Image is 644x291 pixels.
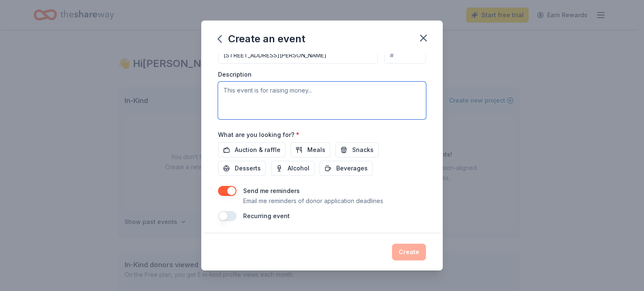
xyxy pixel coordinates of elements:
[218,32,305,46] div: Create an event
[218,47,378,64] input: Enter a US address
[243,187,300,194] label: Send me reminders
[218,70,252,79] label: Description
[218,161,266,176] button: Desserts
[235,163,261,173] span: Desserts
[319,161,373,176] button: Beverages
[243,212,290,219] label: Recurring event
[291,142,330,157] button: Meals
[218,131,299,139] label: What are you looking for?
[288,163,309,173] span: Alcohol
[235,145,280,155] span: Auction & raffle
[243,196,383,206] p: Email me reminders of donor application deadlines
[218,142,286,157] button: Auction & raffle
[307,145,325,155] span: Meals
[336,163,368,173] span: Beverages
[384,47,426,64] input: #
[335,142,379,157] button: Snacks
[271,161,314,176] button: Alcohol
[352,145,374,155] span: Snacks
